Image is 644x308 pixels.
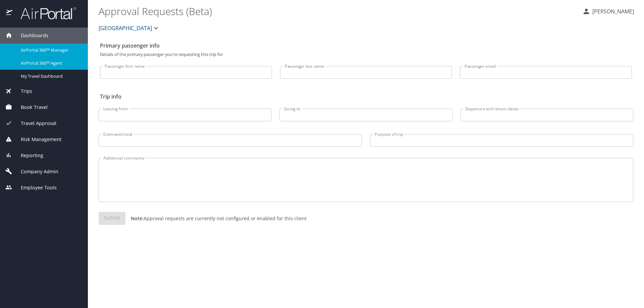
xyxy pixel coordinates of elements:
[12,87,32,95] span: Trips
[12,152,43,159] span: Reporting
[21,47,80,53] span: AirPortal 360™ Manager
[100,91,632,102] h2: Trip info
[580,5,637,17] button: [PERSON_NAME]
[125,215,307,222] p: Approval requests are currently not configured or enabled for this client
[12,120,56,127] span: Travel Approval
[590,7,634,15] p: [PERSON_NAME]
[21,73,80,79] span: My Travel Dashboard
[6,7,13,20] img: icon-airportal.png
[12,168,58,175] span: Company Admin
[99,1,577,21] h1: Approval Requests (Beta)
[100,40,632,51] h2: Primary passenger info
[96,21,163,35] button: [GEOGRAPHIC_DATA]
[21,60,80,66] span: AirPortal 360™ Agent
[99,23,152,33] span: [GEOGRAPHIC_DATA]
[12,184,57,191] span: Employee Tools
[12,32,48,39] span: Dashboards
[13,7,76,20] img: airportal-logo.png
[12,104,48,111] span: Book Travel
[100,52,632,57] p: Details of the primary passenger you're requesting this trip for
[131,215,144,222] strong: Note:
[12,136,61,143] span: Risk Management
